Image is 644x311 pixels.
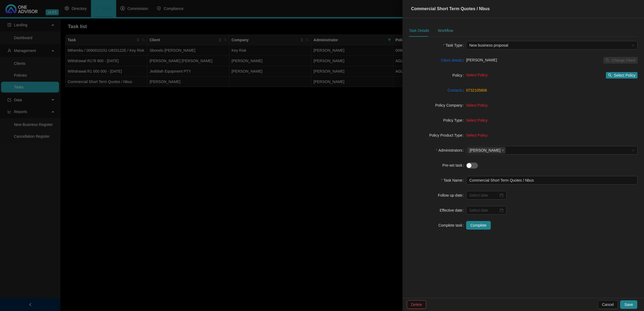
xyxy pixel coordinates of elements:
[440,206,466,215] label: Effective date
[469,41,634,49] span: New business proposal
[441,57,462,63] a: Client details
[411,302,422,308] span: Delete
[466,118,488,122] span: Select Policy
[443,116,466,125] label: Policy Type
[467,147,506,153] span: Adrianna Carvalho
[435,101,466,110] label: Policy Company
[606,72,638,78] button: Select Policy
[614,72,635,78] span: Select Policy
[443,41,466,50] label: Task Type
[441,176,466,185] label: Task Name
[438,28,453,33] div: Workflow
[502,149,504,152] span: close
[624,302,633,308] span: Save
[469,207,499,213] input: Select date
[409,28,429,33] div: Task Details
[438,191,466,200] label: Follow up date
[466,221,491,230] button: Complete
[470,222,486,228] span: Complete
[608,73,612,77] span: search
[438,221,466,230] label: Complete task
[466,133,488,137] span: Select Policy
[436,146,466,155] label: Administrators
[469,192,499,198] input: Select date
[603,57,638,63] button: Change Client
[442,161,466,170] label: Pre-set task
[411,6,490,11] span: Commercial Short Term Quotes / Nbus
[598,300,618,309] button: Cancel
[620,300,637,309] button: Save
[448,87,462,93] a: Contacts
[429,131,466,140] label: Policy Product Type
[466,58,497,62] span: [PERSON_NAME]
[470,147,500,153] span: [PERSON_NAME]
[452,71,466,80] label: Policy
[466,88,487,92] a: 0732105806
[466,73,488,77] span: Select Policy
[407,300,426,309] button: Delete
[602,302,614,308] span: Cancel
[466,103,488,107] span: Select Policy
